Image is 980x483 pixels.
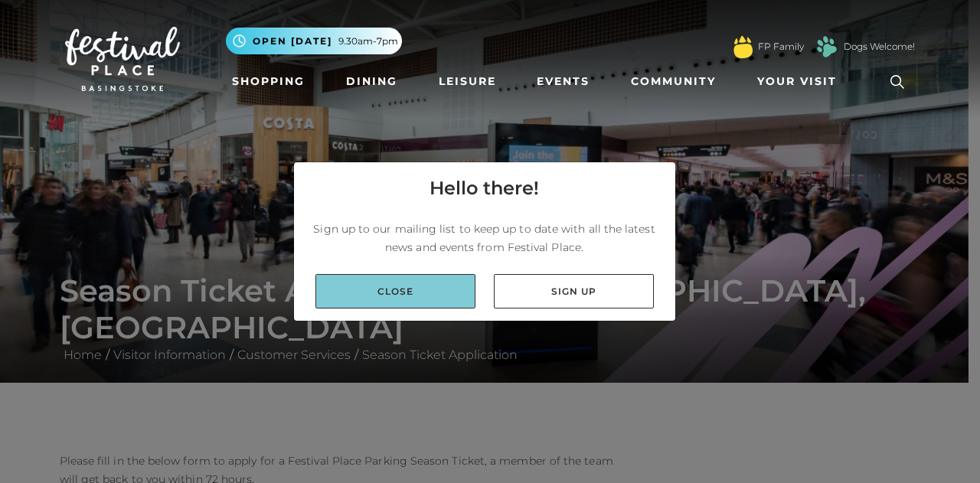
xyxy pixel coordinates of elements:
[844,40,915,54] a: Dogs Welcome!
[757,73,837,90] span: Your Visit
[226,28,402,54] button: Open [DATE] 9.30am-7pm
[430,175,539,202] h4: Hello there!
[65,27,180,91] img: Festival Place Logo
[494,274,654,308] a: Sign up
[306,220,663,256] p: Sign up to our mailing list to keep up to date with all the latest news and events from Festival ...
[758,40,804,54] a: FP Family
[531,67,596,96] a: Events
[338,34,398,48] span: 9.30am-7pm
[340,67,403,96] a: Dining
[226,67,311,96] a: Shopping
[751,67,851,96] a: Your Visit
[433,67,502,96] a: Leisure
[315,274,475,308] a: Close
[253,34,332,48] span: Open [DATE]
[625,67,722,96] a: Community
